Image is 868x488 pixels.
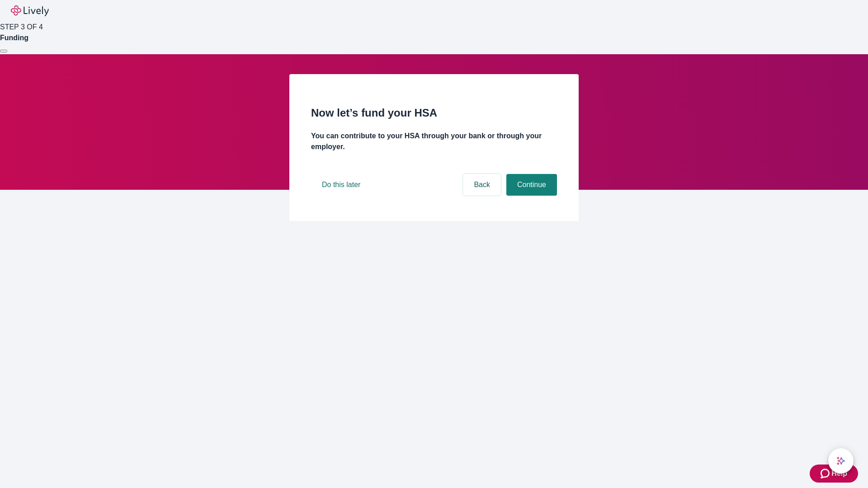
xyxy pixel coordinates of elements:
svg: Lively AI Assistant [836,456,845,465]
h4: You can contribute to your HSA through your bank or through your employer. [311,131,557,152]
img: Lively [11,5,49,16]
button: Do this later [311,174,371,196]
button: Back [463,174,501,196]
h2: Now let’s fund your HSA [311,105,557,121]
button: Continue [506,174,557,196]
button: chat [828,448,854,474]
span: Help [831,468,847,479]
button: Zendesk support iconHelp [810,465,858,483]
svg: Zendesk support icon [821,468,831,479]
